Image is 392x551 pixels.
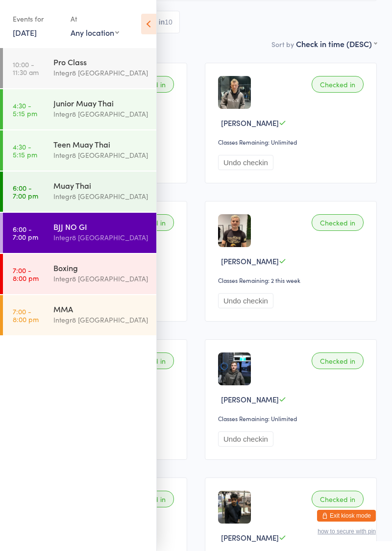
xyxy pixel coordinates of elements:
[221,118,279,128] span: [PERSON_NAME]
[53,262,148,273] div: Boxing
[221,532,279,543] span: [PERSON_NAME]
[218,214,251,247] img: image1746236089.png
[13,225,38,241] time: 6:00 - 7:00 pm
[271,39,294,49] label: Sort by
[296,38,377,49] div: Check in time (DESC)
[13,307,39,323] time: 7:00 - 8:00 pm
[53,98,148,108] div: Junior Muay Thai
[53,314,148,326] div: Integr8 [GEOGRAPHIC_DATA]
[318,528,376,535] button: how to secure with pin
[312,214,364,231] div: Checked in
[53,56,148,67] div: Pro Class
[218,76,251,109] img: image1745827490.png
[218,276,367,284] div: Classes Remaining: 2 this week
[13,101,37,117] time: 4:30 - 5:15 pm
[13,184,38,200] time: 6:00 - 7:00 pm
[218,414,367,423] div: Classes Remaining: Unlimited
[3,89,156,129] a: 4:30 -5:15 pmJunior Muay ThaiIntegr8 [GEOGRAPHIC_DATA]
[3,213,156,253] a: 6:00 -7:00 pmBJJ NO GIIntegr8 [GEOGRAPHIC_DATA]
[3,130,156,171] a: 4:30 -5:15 pmTeen Muay ThaiIntegr8 [GEOGRAPHIC_DATA]
[13,60,39,76] time: 10:00 - 11:30 am
[3,172,156,212] a: 6:00 -7:00 pmMuay ThaiIntegr8 [GEOGRAPHIC_DATA]
[218,155,273,170] button: Undo checkin
[3,254,156,294] a: 7:00 -8:00 pmBoxingIntegr8 [GEOGRAPHIC_DATA]
[53,303,148,314] div: MMA
[312,352,364,369] div: Checked in
[221,394,279,404] span: [PERSON_NAME]
[53,221,148,232] div: BJJ NO GI
[218,352,251,385] img: image1745826242.png
[13,11,61,27] div: Events for
[3,295,156,335] a: 7:00 -8:00 pmMMAIntegr8 [GEOGRAPHIC_DATA]
[3,48,156,88] a: 10:00 -11:30 amPro ClassIntegr8 [GEOGRAPHIC_DATA]
[53,180,148,191] div: Muay Thai
[218,293,273,308] button: Undo checkin
[312,491,364,507] div: Checked in
[221,256,279,266] span: [PERSON_NAME]
[218,431,273,447] button: Undo checkin
[13,266,39,282] time: 7:00 - 8:00 pm
[312,76,364,93] div: Checked in
[71,27,119,38] div: Any location
[53,139,148,150] div: Teen Muay Thai
[165,18,172,26] div: 10
[71,11,119,27] div: At
[13,143,37,158] time: 4:30 - 5:15 pm
[218,138,367,146] div: Classes Remaining: Unlimited
[218,491,251,524] img: image1745823692.png
[13,27,37,38] a: [DATE]
[53,232,148,243] div: Integr8 [GEOGRAPHIC_DATA]
[317,510,376,522] button: Exit kiosk mode
[53,108,148,120] div: Integr8 [GEOGRAPHIC_DATA]
[53,67,148,78] div: Integr8 [GEOGRAPHIC_DATA]
[53,150,148,161] div: Integr8 [GEOGRAPHIC_DATA]
[53,191,148,202] div: Integr8 [GEOGRAPHIC_DATA]
[53,273,148,284] div: Integr8 [GEOGRAPHIC_DATA]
